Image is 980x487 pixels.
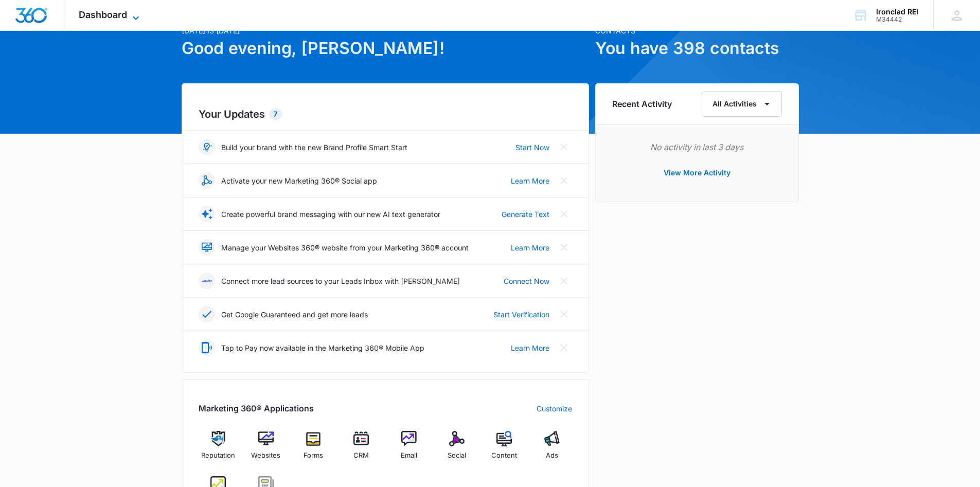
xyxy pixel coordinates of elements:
p: Get Google Guaranteed and get more leads [221,309,368,320]
h6: Recent Activity [612,98,672,110]
a: Learn More [511,242,549,253]
button: Close [556,273,572,289]
span: Ads [546,450,558,461]
span: Content [491,450,517,461]
a: Ads [532,431,572,468]
span: Email [401,450,417,461]
p: Build your brand with the new Brand Profile Smart Start [221,142,407,153]
a: Start Verification [493,309,549,320]
p: Tap to Pay now available in the Marketing 360® Mobile App [221,342,424,353]
button: Close [556,206,572,222]
a: CRM [342,431,381,468]
div: account id [876,16,918,23]
span: Social [448,450,466,461]
p: Activate your new Marketing 360® Social app [221,175,377,186]
p: Manage your Websites 360® website from your Marketing 360® account [221,242,469,253]
button: Close [556,139,572,155]
a: Email [389,431,429,468]
a: Social [437,431,476,468]
a: Customize [537,403,572,414]
h1: You have 398 contacts [595,36,799,61]
button: Close [556,306,572,322]
h2: Marketing 360® Applications [199,402,314,414]
a: Forms [294,431,333,468]
p: Create powerful brand messaging with our new AI text generator [221,209,440,220]
button: All Activities [702,91,782,117]
a: Learn More [511,175,549,186]
h2: Your Updates [199,106,572,122]
button: Close [556,172,572,189]
p: Connect more lead sources to your Leads Inbox with [PERSON_NAME] [221,276,460,286]
a: Start Now [515,142,549,153]
span: CRM [353,450,369,461]
a: Learn More [511,342,549,353]
h1: Good evening, [PERSON_NAME]! [182,36,589,61]
span: Forms [304,450,323,461]
button: Close [556,339,572,356]
p: No activity in last 3 days [612,141,782,153]
a: Reputation [199,431,238,468]
div: 7 [269,108,282,120]
span: Websites [251,450,280,461]
span: Reputation [201,450,235,461]
button: View More Activity [653,160,741,185]
a: Connect Now [504,276,549,286]
a: Generate Text [502,209,549,220]
button: Close [556,239,572,256]
a: Content [485,431,524,468]
a: Websites [246,431,286,468]
span: Dashboard [79,9,127,20]
div: account name [876,8,918,16]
